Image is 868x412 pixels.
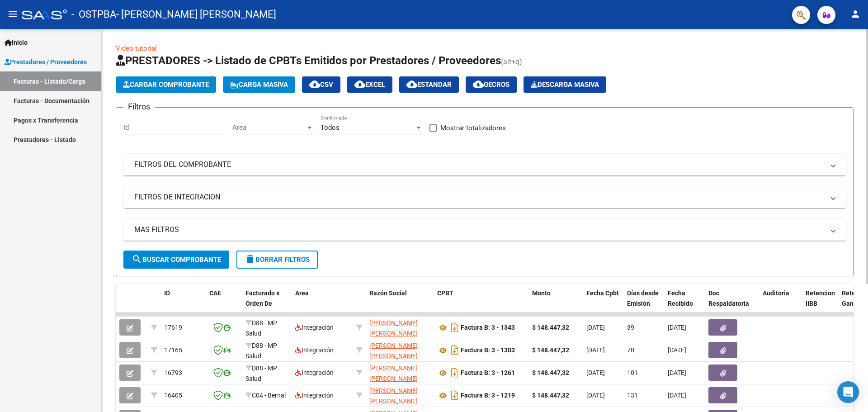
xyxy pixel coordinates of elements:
[759,284,802,323] datatable-header-cell: Auditoria
[245,342,277,360] span: D88 - MP Salud
[295,324,334,331] span: Integración
[242,284,292,323] datatable-header-cell: Facturado x Orden De
[449,320,461,335] i: Descargar documento
[369,386,430,405] div: 23937371624
[627,346,634,354] span: 70
[850,9,861,19] mat-icon: person
[295,346,334,354] span: Integración
[399,76,459,93] button: Estandar
[532,346,569,354] strong: $ 148.447,32
[302,76,340,93] button: CSV
[369,319,418,337] span: [PERSON_NAME] [PERSON_NAME]
[802,284,838,323] datatable-header-cell: Retencion IIBB
[245,289,279,307] span: Facturado x Orden De
[449,365,461,380] i: Descargar documento
[134,225,824,235] mat-panel-title: MAS FILTROS
[123,100,155,113] h3: Filtros
[586,346,605,354] span: [DATE]
[623,284,664,323] datatable-header-cell: Días desde Emisión
[532,289,551,297] span: Monto
[164,324,182,331] span: 17619
[245,319,277,337] span: D88 - MP Salud
[369,342,418,360] span: [PERSON_NAME] [PERSON_NAME]
[586,392,605,399] span: [DATE]
[309,81,333,89] span: CSV
[668,392,686,399] span: [DATE]
[209,289,221,297] span: CAE
[627,369,638,376] span: 101
[461,324,515,331] strong: Factura B: 3 - 1343
[164,392,182,399] span: 16405
[501,57,522,66] span: (alt+q)
[230,81,288,89] span: Carga Masiva
[449,388,461,403] i: Descargar documento
[123,251,229,269] button: Buscar Comprobante
[7,9,18,19] mat-icon: menu
[116,76,216,93] button: Cargar Comprobante
[347,76,392,93] button: EXCEL
[321,123,340,132] span: Todos
[461,347,515,354] strong: Factura B: 3 - 1303
[406,81,452,89] span: Estandar
[123,186,846,208] mat-expansion-panel-header: FILTROS DE INTEGRACION
[627,324,634,331] span: 39
[461,369,515,377] strong: Factura B: 3 - 1261
[123,219,846,241] mat-expansion-panel-header: MAS FILTROS
[232,123,306,132] span: Area
[236,251,318,269] button: Borrar Filtros
[668,324,686,331] span: [DATE]
[473,79,484,90] mat-icon: cloud_download
[116,54,501,67] span: PRESTADORES -> Listado de CPBTs Emitidos por Prestadores / Proveedores
[223,76,295,93] button: Carga Masiva
[164,289,170,297] span: ID
[134,192,824,202] mat-panel-title: FILTROS DE INTEGRACION
[295,392,334,399] span: Integración
[461,392,515,399] strong: Factura B: 3 - 1219
[524,76,606,93] button: Descarga Masiva
[449,343,461,357] i: Descargar documento
[295,289,309,297] span: Area
[5,57,87,67] span: Prestadores / Proveedores
[532,392,569,399] strong: $ 148.447,32
[369,341,430,360] div: 23937371624
[668,346,686,354] span: [DATE]
[354,79,365,90] mat-icon: cloud_download
[132,254,142,265] mat-icon: search
[164,346,182,354] span: 17165
[369,365,418,382] span: [PERSON_NAME] [PERSON_NAME]
[528,284,583,323] datatable-header-cell: Monto
[245,256,310,264] span: Borrar Filtros
[354,81,385,89] span: EXCEL
[123,81,209,89] span: Cargar Comprobante
[369,289,407,297] span: Razón Social
[532,324,569,331] strong: $ 148.447,32
[116,5,276,24] span: - [PERSON_NAME] [PERSON_NAME]
[586,289,619,297] span: Fecha Cpbt
[806,289,835,307] span: Retencion IIBB
[369,363,430,382] div: 23937371624
[434,284,528,323] datatable-header-cell: CPBT
[116,44,157,52] a: Video tutorial
[437,289,453,297] span: CPBT
[292,284,353,323] datatable-header-cell: Area
[369,387,418,405] span: [PERSON_NAME] [PERSON_NAME]
[160,284,206,323] datatable-header-cell: ID
[668,369,686,376] span: [DATE]
[245,254,255,265] mat-icon: delete
[206,284,242,323] datatable-header-cell: CAE
[532,369,569,376] strong: $ 148.447,32
[245,365,277,382] span: D88 - MP Salud
[132,256,221,264] span: Buscar Comprobante
[406,79,417,90] mat-icon: cloud_download
[524,76,606,93] app-download-masive: Descarga masiva de comprobantes (adjuntos)
[164,369,182,376] span: 16793
[252,392,286,399] span: C04 - Bernal
[473,81,509,89] span: Gecros
[708,289,749,307] span: Doc Respaldatoria
[664,284,705,323] datatable-header-cell: Fecha Recibido
[123,154,846,175] mat-expansion-panel-header: FILTROS DEL COMPROBANTE
[466,76,517,93] button: Gecros
[668,289,693,307] span: Fecha Recibido
[295,369,334,376] span: Integración
[366,284,434,323] datatable-header-cell: Razón Social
